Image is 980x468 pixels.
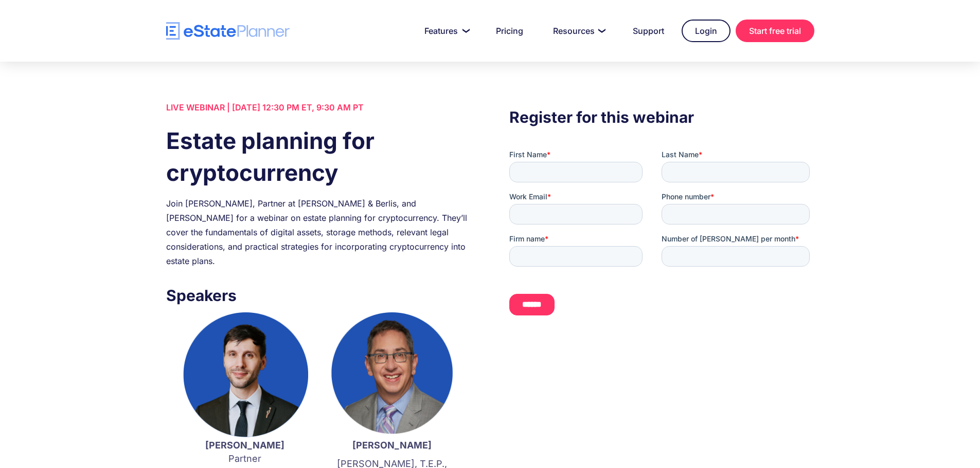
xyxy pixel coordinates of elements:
[166,196,471,268] div: Join [PERSON_NAME], Partner at [PERSON_NAME] & Berlis, and [PERSON_NAME] for a webinar on estate ...
[412,21,478,41] a: Features
[509,105,814,129] h3: Register for this webinar
[509,149,814,324] iframe: Form 0
[620,21,676,41] a: Support
[682,20,730,42] a: Login
[484,21,536,41] a: Pricing
[166,100,471,115] div: LIVE WEBINAR | [DATE] 12:30 PM ET, 9:30 AM PT
[166,284,471,307] h3: Speakers
[352,440,432,451] strong: [PERSON_NAME]
[182,439,308,465] p: Partner
[166,125,471,189] h1: Estate planning for cryptocurrency
[541,21,615,41] a: Resources
[736,20,814,42] a: Start free trial
[205,440,284,451] strong: [PERSON_NAME]
[166,22,290,40] a: home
